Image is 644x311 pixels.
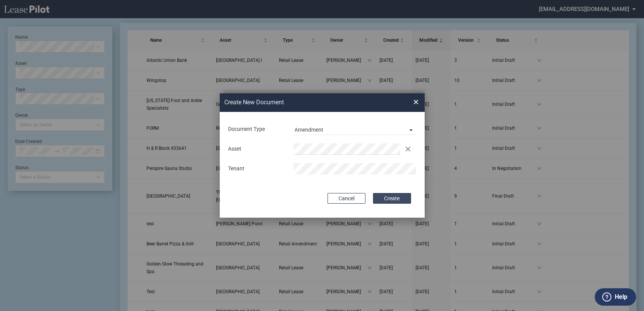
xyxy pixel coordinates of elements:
[224,145,289,153] div: Asset
[413,96,419,108] span: ×
[224,98,386,107] h2: Create New Document
[328,193,365,204] button: Cancel
[224,126,289,133] div: Document Type
[615,292,627,302] label: Help
[224,165,289,173] div: Tenant
[373,193,411,204] button: Create
[294,124,416,135] md-select: Document Type: Amendment
[220,93,425,218] md-dialog: Create New ...
[294,127,323,133] div: Amendment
